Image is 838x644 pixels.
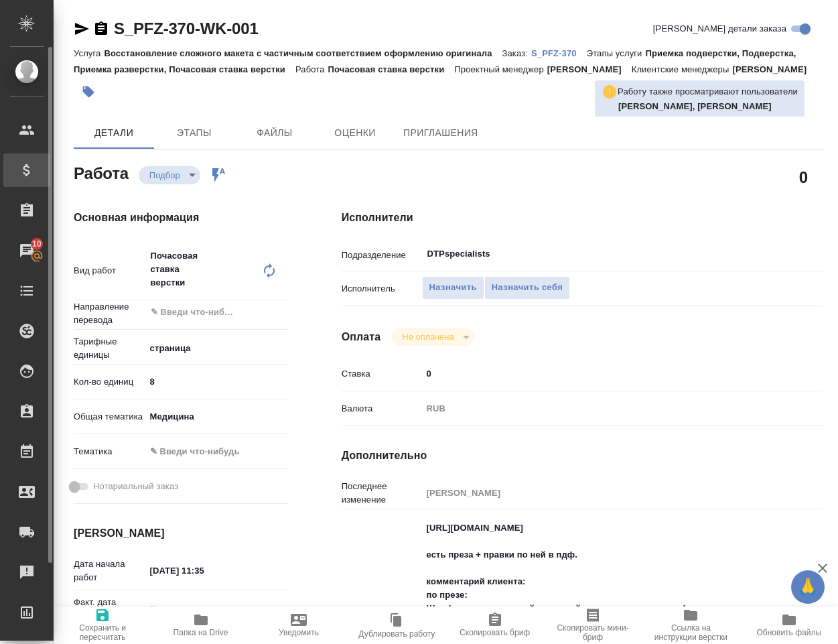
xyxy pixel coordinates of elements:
p: [PERSON_NAME] [732,64,817,74]
p: [PERSON_NAME] [547,64,632,74]
div: Подбор [391,328,474,346]
a: 10 [3,234,50,267]
input: ✎ Введи что-нибудь [422,364,783,383]
h4: Исполнители [342,210,823,226]
span: Этапы [162,125,226,141]
span: Дублировать работу [358,629,435,639]
button: Ссылка на инструкции верстки [642,606,740,644]
h4: [PERSON_NAME] [74,525,288,541]
p: Услуга [74,48,104,58]
span: Уведомить [279,628,319,637]
span: Скопировать мини-бриф [552,623,634,642]
button: Сохранить и пересчитать [54,606,151,644]
p: Заказ: [502,48,531,58]
h4: Основная информация [74,210,288,226]
p: Дата начала работ [74,558,145,584]
p: Ставка [342,367,422,381]
p: Тематика [74,445,145,458]
button: Добавить тэг [74,77,103,107]
span: Назначить себя [492,280,563,296]
div: страница [145,337,288,360]
p: Факт. дата начала работ [74,596,145,623]
div: ✎ Введи что-нибудь [145,440,288,463]
p: Направление перевода [74,300,145,327]
input: ✎ Введи что-нибудь [145,561,263,580]
span: 🙏 [796,573,819,601]
input: Пустое поле [145,599,263,619]
span: Ссылка на инструкции верстки [650,623,731,642]
span: Скопировать бриф [460,628,530,637]
h2: 0 [799,166,808,188]
p: Арсеньева Вера, Яковлев Сергей [618,100,798,113]
p: Этапы услуги [587,48,646,58]
button: Open [281,311,283,314]
span: Назначить [429,280,477,296]
button: Подбор [145,170,184,181]
p: Исполнитель [342,282,422,296]
p: Валюта [342,402,422,415]
h4: Оплата [342,329,381,345]
span: 10 [24,237,50,251]
button: Обновить файлы [740,606,838,644]
button: Скопировать мини-бриф [544,606,642,644]
h2: Работа [74,160,129,184]
button: Дублировать работу [348,606,445,644]
input: ✎ Введи что-нибудь [145,372,288,391]
button: Назначить себя [484,276,570,300]
button: Папка на Drive [151,606,249,644]
p: Последнее изменение [342,480,422,507]
button: Назначить [422,276,484,300]
p: Работа [295,64,328,74]
a: S_PFZ-370 [531,47,587,58]
p: Кол-во единиц [74,375,145,389]
div: Подбор [139,166,200,184]
span: Детали [82,125,146,141]
span: Файлы [242,125,307,141]
div: RUB [422,397,783,420]
span: Сохранить и пересчитать [62,623,143,642]
p: S_PFZ-370 [531,48,587,58]
p: Вид работ [74,264,145,277]
span: Папка на Drive [173,628,228,637]
a: S_PFZ-370-WK-001 [114,19,259,38]
span: Обновить файлы [757,628,822,637]
b: [PERSON_NAME], [PERSON_NAME] [618,101,772,111]
div: Медицина [145,405,288,428]
p: Проектный менеджер [454,64,547,74]
p: Подразделение [342,249,422,262]
input: ✎ Введи что-нибудь [149,304,239,320]
p: Почасовая ставка верстки [328,64,455,74]
h4: Дополнительно [342,448,823,464]
button: Уведомить [250,606,348,644]
div: ✎ Введи что-нибудь [150,445,272,458]
p: Общая тематика [74,410,145,424]
input: Пустое поле [422,483,783,503]
p: Восстановление сложного макета с частичным соответствием оформлению оригинала [104,48,502,58]
span: Нотариальный заказ [93,480,178,493]
button: 🙏 [791,570,825,604]
span: [PERSON_NAME] детали заказа [653,22,786,36]
p: Тарифные единицы [74,335,145,362]
button: Скопировать ссылку для ЯМессенджера [74,21,90,37]
p: Клиентские менеджеры [632,64,733,74]
button: Скопировать бриф [446,606,544,644]
button: Open [776,253,778,255]
button: Не оплачена [398,331,458,342]
button: Скопировать ссылку [93,21,109,37]
span: Оценки [323,125,387,141]
span: Приглашения [403,125,478,141]
p: Работу также просматривают пользователи [618,85,798,99]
